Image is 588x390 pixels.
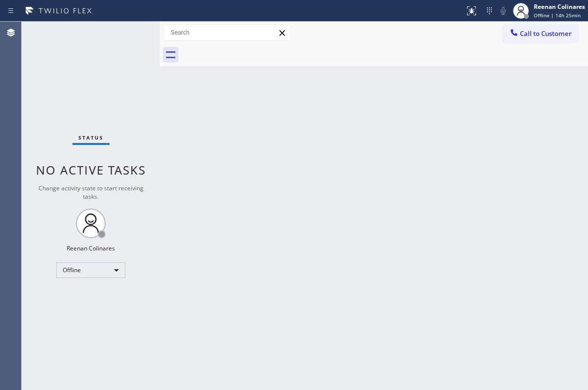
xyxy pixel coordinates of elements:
input: Search [163,25,291,40]
div: Offline [56,262,125,278]
div: Reenan Colinares [534,2,585,11]
button: Call to Customer [503,24,578,43]
span: Offline | 14h 25min [534,12,581,19]
span: Call to Customer [520,29,572,38]
span: Change activity state to start receiving tasks. [38,184,144,201]
span: Status [78,134,104,141]
span: No active tasks [36,162,146,178]
button: Mute [496,4,510,18]
div: Reenan Colinares [67,244,115,252]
